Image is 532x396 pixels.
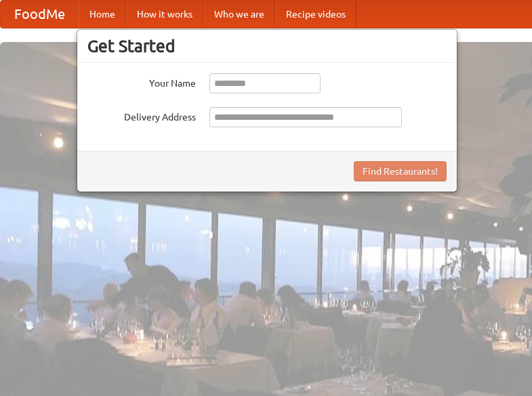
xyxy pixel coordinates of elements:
[203,1,275,28] a: Who we are
[87,107,196,124] label: Delivery Address
[87,73,196,90] label: Your Name
[79,1,126,28] a: Home
[275,1,356,28] a: Recipe videos
[354,161,447,181] button: Find Restaurants!
[126,1,203,28] a: How it works
[1,1,79,28] a: FoodMe
[87,36,447,56] h3: Get Started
